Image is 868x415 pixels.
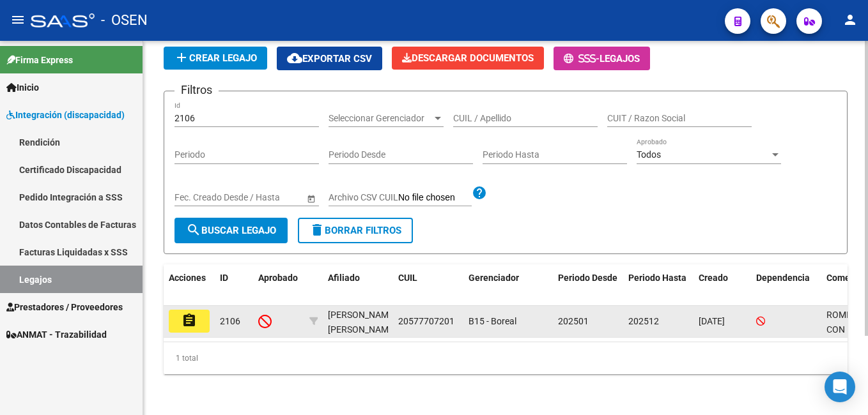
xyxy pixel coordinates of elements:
[637,149,661,160] span: Todos
[751,264,821,306] datatable-header-cell: Dependencia
[6,300,123,314] span: Prestadores / Proveedores
[186,222,201,238] mat-icon: search
[469,316,516,326] span: B15 - Boreal
[699,316,725,326] span: [DATE]
[309,225,401,236] span: Borrar Filtros
[694,264,751,306] datatable-header-cell: Creado
[164,264,215,306] datatable-header-cell: Acciones
[164,342,848,374] div: 1 total
[6,328,107,342] span: ANMAT - Trazabilidad
[258,273,298,283] span: Aprobado
[329,113,432,124] span: Seleccionar Gerenciador
[623,264,694,306] datatable-header-cell: Periodo Hasta
[398,192,472,204] input: Archivo CSV CUIL
[174,192,221,203] input: Fecha inicio
[174,218,288,243] button: Buscar Legajo
[328,273,360,283] span: Afiliado
[628,316,659,326] span: 202512
[842,12,858,27] mat-icon: person
[298,218,413,243] button: Borrar Filtros
[6,53,73,67] span: Firma Express
[10,12,26,27] mat-icon: menu
[328,308,396,337] div: [PERSON_NAME] [PERSON_NAME]
[564,53,600,64] span: -
[215,264,253,306] datatable-header-cell: ID
[6,108,125,122] span: Integración (discapacidad)
[220,273,228,283] span: ID
[463,264,553,306] datatable-header-cell: Gerenciador
[472,185,487,200] mat-icon: help
[558,273,617,283] span: Periodo Desde
[253,264,304,306] datatable-header-cell: Aprobado
[398,316,454,326] span: 20577707201
[699,273,728,283] span: Creado
[756,273,810,283] span: Dependencia
[554,47,650,70] button: -Legajos
[398,273,417,283] span: CUIL
[553,264,623,306] datatable-header-cell: Periodo Desde
[6,80,39,94] span: Inicio
[825,372,855,402] div: Open Intercom Messenger
[558,316,589,326] span: 202501
[186,225,276,236] span: Buscar Legajo
[174,52,257,64] span: Crear Legajo
[392,47,544,70] button: Descargar Documentos
[164,47,267,70] button: Crear Legajo
[277,47,382,70] button: Exportar CSV
[402,52,534,64] span: Descargar Documentos
[169,273,206,283] span: Acciones
[174,50,189,65] mat-icon: add
[287,53,372,64] span: Exportar CSV
[101,6,148,34] span: - OSEN
[309,222,325,238] mat-icon: delete
[232,192,295,203] input: Fecha fin
[287,50,302,66] mat-icon: cloud_download
[174,81,219,99] h3: Filtros
[182,313,197,328] mat-icon: assignment
[329,192,398,202] span: Archivo CSV CUIL
[393,264,463,306] datatable-header-cell: CUIL
[323,264,393,306] datatable-header-cell: Afiliado
[220,316,240,326] span: 2106
[628,273,686,283] span: Periodo Hasta
[304,192,318,205] button: Open calendar
[469,273,519,283] span: Gerenciador
[600,53,640,64] span: Legajos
